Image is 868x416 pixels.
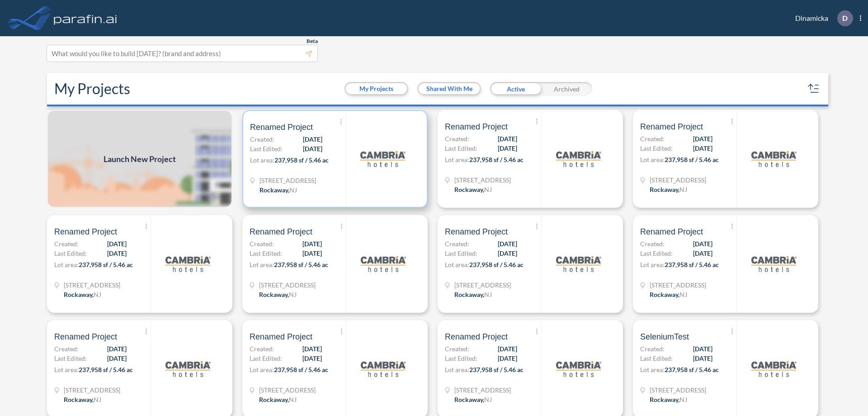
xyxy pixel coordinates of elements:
[250,249,282,258] span: Last Edited:
[650,175,706,185] span: 321 Mt Hope Ave
[469,261,524,268] span: 237,958 sf / 5.46 ac
[445,143,477,153] span: Last Edited:
[107,354,127,363] span: [DATE]
[54,80,130,97] h2: My Projects
[259,280,316,290] span: 321 Mt Hope Ave
[498,143,517,153] span: [DATE]
[419,83,480,94] button: Shared With Me
[303,134,322,144] span: [DATE]
[259,186,289,194] span: Rockaway ,
[650,395,687,404] div: Rockaway, NJ
[454,175,511,185] span: 321 Mt Hope Ave
[54,226,117,237] span: Renamed Project
[640,134,665,143] span: Created:
[640,354,673,363] span: Last Edited:
[640,143,673,153] span: Last Edited:
[498,134,517,143] span: [DATE]
[259,395,297,404] div: Rockaway, NJ
[541,82,592,96] div: Archived
[54,249,87,258] span: Last Edited:
[445,261,469,268] span: Lot area:
[64,395,101,404] div: Rockaway, NJ
[640,261,665,268] span: Lot area:
[250,226,312,237] span: Renamed Project
[445,249,477,258] span: Last Edited:
[640,344,665,354] span: Created:
[346,83,407,94] button: My Projects
[650,185,687,194] div: Rockaway, NJ
[250,261,274,268] span: Lot area:
[250,366,274,373] span: Lot area:
[165,346,211,392] img: logo
[751,241,797,287] img: logo
[445,344,469,354] span: Created:
[94,396,101,403] span: NJ
[454,395,492,404] div: Rockaway, NJ
[250,122,313,133] span: Renamed Project
[250,156,274,164] span: Lot area:
[469,366,524,373] span: 237,958 sf / 5.46 ac
[250,354,282,363] span: Last Edited:
[842,14,848,22] p: D
[679,186,687,193] span: NJ
[302,344,322,354] span: [DATE]
[107,249,127,258] span: [DATE]
[302,354,322,363] span: [DATE]
[54,354,87,363] span: Last Edited:
[445,134,469,143] span: Created:
[650,186,679,193] span: Rockaway ,
[650,291,679,298] span: Rockaway ,
[259,290,297,299] div: Rockaway, NJ
[54,261,79,268] span: Lot area:
[64,396,94,403] span: Rockaway ,
[640,331,689,342] span: SeleniumTest
[79,366,133,373] span: 237,958 sf / 5.46 ac
[250,344,274,354] span: Created:
[807,81,821,96] button: sort
[454,186,484,193] span: Rockaway ,
[498,239,517,249] span: [DATE]
[498,249,517,258] span: [DATE]
[54,344,79,354] span: Created:
[556,241,601,287] img: logo
[751,346,797,392] img: logo
[361,241,406,287] img: logo
[259,291,289,298] span: Rockaway ,
[498,354,517,363] span: [DATE]
[556,346,601,392] img: logo
[445,121,508,132] span: Renamed Project
[107,344,127,354] span: [DATE]
[104,153,176,165] span: Launch New Project
[64,291,94,298] span: Rockaway ,
[454,385,511,395] span: 321 Mt Hope Ave
[665,156,719,163] span: 237,958 sf / 5.46 ac
[498,344,517,354] span: [DATE]
[274,156,329,164] span: 237,958 sf / 5.46 ac
[640,249,673,258] span: Last Edited:
[454,396,484,403] span: Rockaway ,
[650,280,706,290] span: 321 Mt Hope Ave
[445,239,469,249] span: Created:
[54,366,79,373] span: Lot area:
[454,291,484,298] span: Rockaway ,
[259,396,289,403] span: Rockaway ,
[679,291,687,298] span: NJ
[47,110,232,208] a: Launch New Project
[650,290,687,299] div: Rockaway, NJ
[445,331,508,342] span: Renamed Project
[94,291,101,298] span: NJ
[782,10,861,26] div: Dinamicka
[650,385,706,395] span: 321 Mt Hope Ave
[640,121,703,132] span: Renamed Project
[665,261,719,268] span: 237,958 sf / 5.46 ac
[490,82,541,96] div: Active
[751,136,797,182] img: logo
[665,366,719,373] span: 237,958 sf / 5.46 ac
[693,354,712,363] span: [DATE]
[640,226,703,237] span: Renamed Project
[289,186,297,194] span: NJ
[64,280,120,290] span: 321 Mt Hope Ave
[52,9,119,27] img: logo
[640,366,665,373] span: Lot area:
[289,291,297,298] span: NJ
